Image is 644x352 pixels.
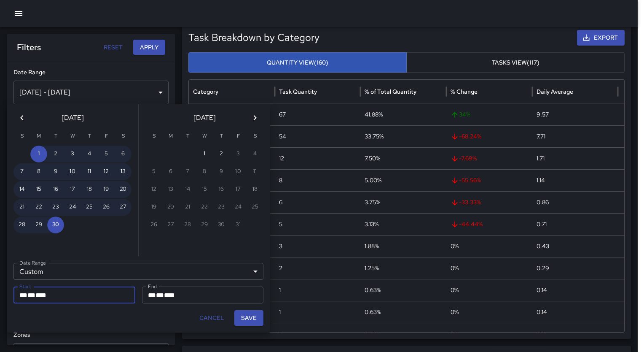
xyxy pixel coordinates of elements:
[27,292,35,298] span: Day
[14,128,30,145] span: Sunday
[35,292,46,298] span: Year
[19,259,46,266] label: Date Range
[30,146,47,162] button: 1
[64,181,81,198] button: 17
[81,146,98,162] button: 4
[64,199,81,216] button: 24
[81,181,98,198] button: 18
[115,146,131,162] button: 6
[98,199,115,216] button: 26
[13,217,30,233] button: 28
[65,128,80,145] span: Wednesday
[196,146,213,162] button: 1
[146,128,161,145] span: Sunday
[30,181,47,198] button: 15
[13,263,263,280] div: Custom
[48,128,63,145] span: Tuesday
[214,128,229,145] span: Thursday
[196,310,228,326] button: Cancel
[193,112,216,124] span: [DATE]
[115,163,131,180] button: 13
[99,128,114,145] span: Friday
[62,112,84,124] span: [DATE]
[30,217,47,233] button: 29
[115,181,131,198] button: 20
[13,163,30,180] button: 7
[82,128,97,145] span: Thursday
[31,128,46,145] span: Monday
[115,128,131,145] span: Saturday
[47,181,64,198] button: 16
[81,199,98,216] button: 25
[213,146,230,162] button: 2
[13,199,30,216] button: 21
[13,109,30,126] button: Previous month
[19,283,31,290] label: Start
[163,128,178,145] span: Monday
[197,128,212,145] span: Wednesday
[47,199,64,216] button: 23
[98,181,115,198] button: 19
[19,292,27,298] span: Month
[156,292,164,298] span: Day
[148,292,156,298] span: Month
[64,163,81,180] button: 10
[247,109,263,126] button: Next month
[247,128,263,145] span: Saturday
[30,163,47,180] button: 8
[47,146,64,162] button: 2
[115,199,131,216] button: 27
[47,217,64,233] button: 30
[148,283,157,290] label: End
[98,146,115,162] button: 5
[234,310,263,326] button: Save
[231,128,246,145] span: Friday
[13,181,30,198] button: 14
[164,292,175,298] span: Year
[98,163,115,180] button: 12
[30,199,47,216] button: 22
[180,128,195,145] span: Tuesday
[47,163,64,180] button: 9
[64,146,81,162] button: 3
[81,163,98,180] button: 11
